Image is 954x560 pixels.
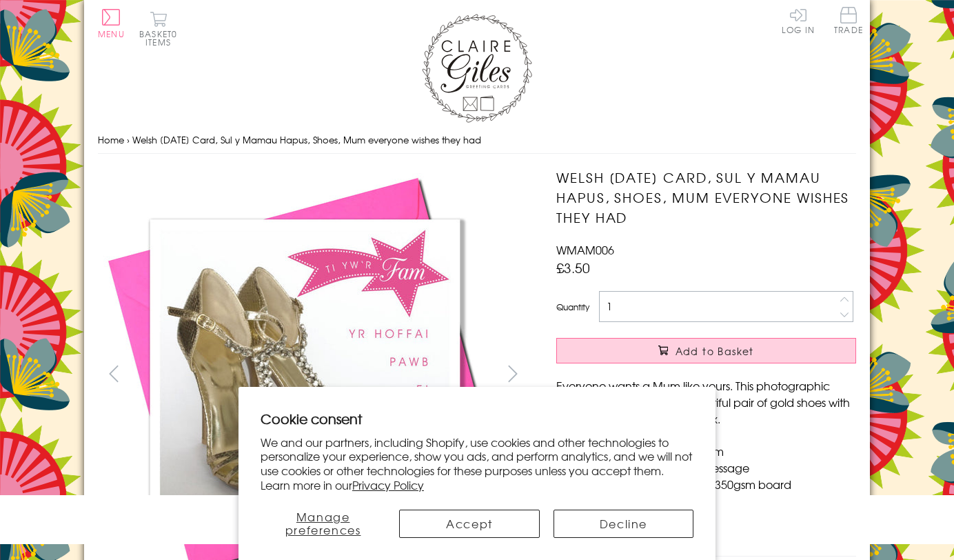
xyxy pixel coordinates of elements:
button: Decline [554,510,693,538]
h1: Welsh [DATE] Card, Sul y Mamau Hapus, Shoes, Mum everyone wishes they had [556,168,856,227]
a: Log In [782,7,815,34]
nav: breadcrumbs [98,126,856,154]
span: › [127,133,130,146]
button: next [498,358,529,389]
span: £3.50 [556,258,590,277]
button: Accept [399,510,539,538]
p: Everyone wants a Mum like yours. This photographic card has an image of a beautiful pair of gold ... [556,377,856,427]
span: WMAM006 [556,241,614,258]
button: Add to Basket [556,338,856,363]
a: Privacy Policy [352,477,424,493]
button: prev [98,358,129,389]
h2: Cookie consent [261,409,693,428]
img: Claire Giles Greetings Cards [422,14,532,123]
a: Home [98,133,124,146]
a: Trade [834,7,863,37]
span: Manage preferences [285,508,361,538]
button: Basket0 items [139,11,177,46]
span: Welsh [DATE] Card, Sul y Mamau Hapus, Shoes, Mum everyone wishes they had [132,133,481,146]
span: Trade [834,7,863,34]
span: 0 items [145,28,177,48]
label: Quantity [556,301,589,313]
span: Add to Basket [676,344,754,358]
button: Manage preferences [261,510,385,538]
button: Menu [98,9,125,38]
span: Menu [98,28,125,40]
p: We and our partners, including Shopify, use cookies and other technologies to personalize your ex... [261,435,693,492]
